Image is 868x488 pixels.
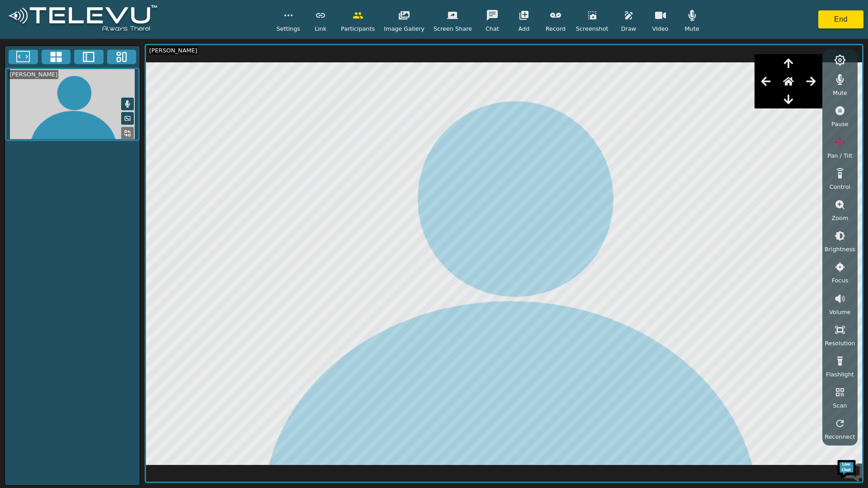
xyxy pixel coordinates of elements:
span: Settings [276,24,300,33]
span: Volume [829,308,851,316]
span: Brightness [825,245,855,253]
span: Screenshot [576,24,609,33]
button: Three Window Medium [107,50,137,64]
button: Picture in Picture [121,112,134,125]
span: Image Gallery [384,24,425,33]
span: Scan [833,401,847,410]
span: Pan / Tilt [827,151,852,160]
span: Pause [831,120,849,128]
button: 4x4 [42,50,71,64]
img: d_736959983_company_1615157101543_736959983 [15,42,38,65]
span: Mute [684,24,699,33]
span: Record [546,24,566,33]
textarea: Type your message and hit 'Enter' [5,247,172,278]
span: We're online! [52,114,125,205]
button: Replace Feed [121,127,134,140]
span: Participants [341,24,375,33]
span: Link [315,24,326,33]
button: End [818,10,863,28]
span: Reconnect [825,432,855,441]
div: [PERSON_NAME] [9,70,58,79]
span: Focus [832,276,849,285]
div: Minimize live chat window [148,5,170,26]
span: Mute [833,89,847,97]
span: Video [652,24,669,33]
span: Resolution [825,339,855,347]
span: Zoom [831,214,848,222]
span: Chat [486,24,499,33]
span: Control [830,183,850,191]
img: Chat Widget [836,456,863,483]
span: Add [519,24,530,33]
button: Fullscreen [9,50,38,64]
span: Flashlight [826,370,854,379]
button: Mute [121,98,134,110]
div: Chat with us now [47,47,152,59]
span: Screen Share [434,24,472,33]
img: logoWhite.png [5,3,161,37]
button: Two Window Medium [74,50,104,64]
span: Draw [621,24,636,33]
div: [PERSON_NAME] [148,46,198,55]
